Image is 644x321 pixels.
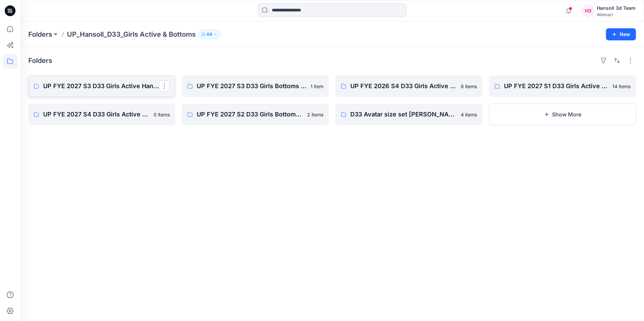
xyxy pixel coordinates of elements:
[461,83,477,90] p: 8 items
[67,30,196,39] p: UP_Hansoll_D33_Girls Active & Bottoms
[597,12,636,17] div: Walmart
[489,75,636,97] a: UP FYE 2027 S1 D33 Girls Active Hansoll14 items
[28,30,52,39] a: Folders
[182,75,329,97] a: UP FYE 2027 S3 D33 Girls Bottoms Hansoll1 item
[154,111,170,118] p: 0 items
[489,104,636,125] button: Show More
[350,110,457,119] p: D33 Avatar size set [PERSON_NAME]
[197,110,303,119] p: UP FYE 2027 S2 D33 Girls Bottoms Hansoll
[28,75,175,97] a: UP FYE 2027 S3 D33 Girls Active Hansoll
[207,31,212,38] p: 69
[182,104,329,125] a: UP FYE 2027 S2 D33 Girls Bottoms Hansoll2 items
[612,83,631,90] p: 14 items
[311,83,323,90] p: 1 item
[28,104,175,125] a: UP FYE 2027 S4 D33 Girls Active Hansoll0 items
[335,104,482,125] a: D33 Avatar size set [PERSON_NAME]4 items
[197,81,307,91] p: UP FYE 2027 S3 D33 Girls Bottoms Hansoll
[28,57,52,65] h4: Folders
[198,30,221,39] button: 69
[43,110,150,119] p: UP FYE 2027 S4 D33 Girls Active Hansoll
[307,111,323,118] p: 2 items
[350,81,457,91] p: UP FYE 2026 S4 D33 Girls Active Hansoll
[504,81,608,91] p: UP FYE 2027 S1 D33 Girls Active Hansoll
[43,81,159,91] p: UP FYE 2027 S3 D33 Girls Active Hansoll
[597,4,636,12] div: Hansoll 3d Team
[461,111,477,118] p: 4 items
[582,5,594,17] div: H3
[335,75,482,97] a: UP FYE 2026 S4 D33 Girls Active Hansoll8 items
[606,28,636,40] button: New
